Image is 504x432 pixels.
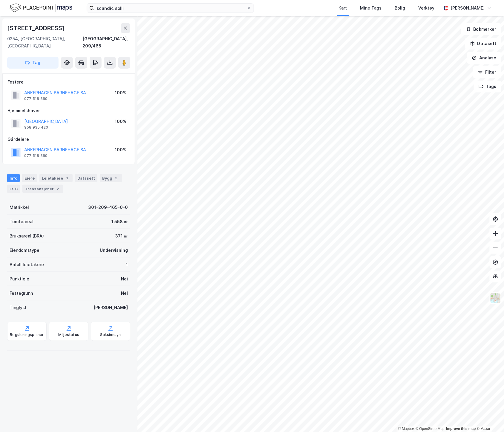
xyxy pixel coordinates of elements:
[416,427,445,431] a: OpenStreetMap
[10,275,29,283] div: Punktleie
[22,174,37,182] div: Eiere
[10,247,39,254] div: Eiendomstype
[94,304,128,311] div: [PERSON_NAME]
[24,153,48,158] div: 977 518 369
[10,290,33,297] div: Festegrunn
[22,185,63,193] div: Transaksjoner
[7,107,130,114] div: Hjemmelshaver
[88,204,128,211] div: 301-209-465-0-0
[339,4,347,12] div: Kart
[55,186,61,192] div: 2
[115,89,126,96] div: 100%
[7,136,130,143] div: Gårdeiere
[10,218,33,225] div: Tomteareal
[115,118,126,125] div: 100%
[7,57,59,69] button: Tag
[126,261,128,268] div: 1
[10,261,44,268] div: Antall leietakere
[100,247,128,254] div: Undervisning
[58,333,79,337] div: Miljøstatus
[395,4,405,12] div: Bolig
[10,304,27,311] div: Tinglyst
[473,66,502,78] button: Filter
[7,174,20,182] div: Info
[114,175,120,181] div: 3
[474,81,502,92] button: Tags
[24,125,48,130] div: 958 935 420
[10,333,44,337] div: Reguleringsplaner
[7,78,130,86] div: Festere
[446,427,476,431] a: Improve this map
[7,23,66,33] div: [STREET_ADDRESS]
[64,175,70,181] div: 1
[121,290,128,297] div: Nei
[100,174,122,182] div: Bygg
[7,35,82,50] div: 0254, [GEOGRAPHIC_DATA], [GEOGRAPHIC_DATA]
[474,403,504,432] iframe: Chat Widget
[419,4,435,12] div: Verktøy
[39,174,73,182] div: Leietakere
[75,174,97,182] div: Datasett
[94,4,246,13] input: Søk på adresse, matrikkel, gårdeiere, leietakere eller personer
[461,23,502,35] button: Bokmerker
[82,35,130,50] div: [GEOGRAPHIC_DATA], 209/465
[474,403,504,432] div: Kontrollprogram for chat
[465,38,502,50] button: Datasett
[451,4,485,12] div: [PERSON_NAME]
[115,232,128,240] div: 371 ㎡
[100,333,121,337] div: Saksinnsyn
[467,52,502,64] button: Analyse
[360,4,382,12] div: Mine Tags
[7,185,20,193] div: ESG
[24,96,48,101] div: 977 518 369
[10,232,44,240] div: Bruksareal (BRA)
[398,427,415,431] a: Mapbox
[490,292,501,304] img: Z
[111,218,128,225] div: 1 558 ㎡
[10,3,72,13] img: logo.f888ab2527a4732fd821a326f86c7f29.svg
[115,146,126,153] div: 100%
[121,275,128,283] div: Nei
[10,204,29,211] div: Matrikkel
